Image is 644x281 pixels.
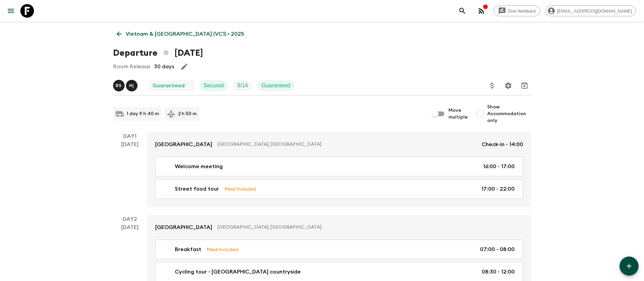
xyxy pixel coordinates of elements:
p: Check-in - 14:00 [482,140,523,148]
p: 8 / 14 [237,82,248,90]
p: Room Release: [113,63,151,71]
p: B S [116,83,122,88]
span: Give feedback [504,8,540,14]
div: Trip Fill [233,80,252,91]
p: Street food tour [175,185,219,193]
p: 16:00 - 17:00 [483,162,515,171]
p: 30 days [154,63,174,71]
p: [GEOGRAPHIC_DATA] [155,223,212,231]
p: H ( [129,83,134,88]
p: Welcome meeting [175,162,223,171]
div: [EMAIL_ADDRESS][DOMAIN_NAME] [546,5,636,16]
span: Move multiple [448,107,468,121]
div: [DATE] [121,140,139,207]
p: [GEOGRAPHIC_DATA] [155,140,212,148]
p: Meal Included [207,246,238,253]
button: Settings [501,79,515,92]
p: Breakfast [175,245,201,253]
p: 07:00 - 08:00 [480,245,515,253]
p: Day 1 [113,132,147,140]
p: Secured [204,82,224,90]
span: [EMAIL_ADDRESS][DOMAIN_NAME] [553,8,636,14]
a: Give feedback [494,5,540,16]
span: Bo Sowath, Hai (Le Mai) Nhat [113,82,139,87]
p: Day 2 [113,215,147,223]
h1: Departure [DATE] [113,46,203,60]
button: Update Price, Early Bird Discount and Costs [485,79,499,92]
div: Secured [200,80,228,91]
a: [GEOGRAPHIC_DATA][GEOGRAPHIC_DATA], [GEOGRAPHIC_DATA]Check-in - 14:00 [147,132,531,157]
span: Show Accommodation only [487,104,531,124]
p: 1 day 9 h 40 m [127,110,159,117]
button: BSH( [113,80,139,91]
p: 17:00 - 22:00 [481,185,515,193]
p: Meal Included [224,185,256,193]
p: Guaranteed [261,82,290,90]
p: 08:30 - 12:00 [482,268,515,276]
a: Vietnam & [GEOGRAPHIC_DATA] (VC1) • 2025 [113,27,248,41]
a: Welcome meeting16:00 - 17:00 [155,157,523,176]
p: Cycling tour - [GEOGRAPHIC_DATA] countryside [175,268,301,276]
button: search adventures [456,4,469,18]
a: Street food tourMeal Included17:00 - 22:00 [155,179,523,199]
p: Guaranteed [152,82,185,90]
p: [GEOGRAPHIC_DATA], [GEOGRAPHIC_DATA] [218,141,476,148]
a: BreakfastMeal Included07:00 - 08:00 [155,240,523,259]
p: 2 h 50 m [178,110,197,117]
p: Vietnam & [GEOGRAPHIC_DATA] (VC1) • 2025 [126,30,244,38]
p: [GEOGRAPHIC_DATA], [GEOGRAPHIC_DATA] [218,224,518,231]
a: [GEOGRAPHIC_DATA][GEOGRAPHIC_DATA], [GEOGRAPHIC_DATA] [147,215,531,240]
button: menu [4,4,18,18]
button: Archive (Completed, Cancelled or Unsynced Departures only) [518,79,531,92]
